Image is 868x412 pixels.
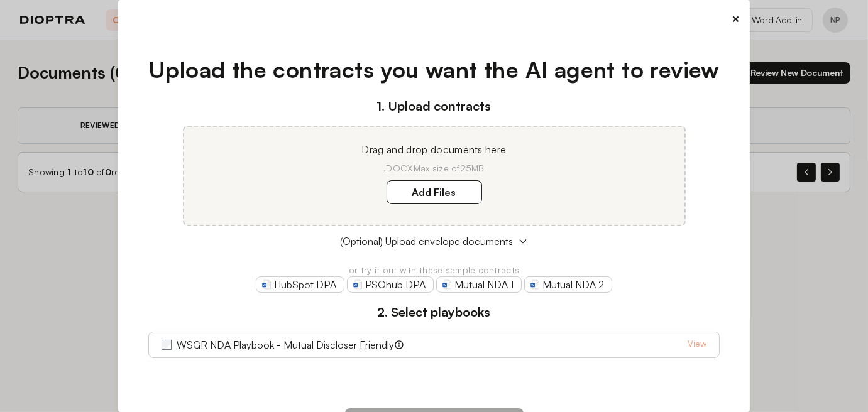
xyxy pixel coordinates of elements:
[732,10,740,28] button: ×
[148,303,720,322] h3: 2. Select playbooks
[387,180,482,204] label: Add Files
[148,264,720,276] p: or try it out with these sample contracts
[199,142,669,157] p: Drag and drop documents here
[436,276,522,293] a: Mutual NDA 1
[148,53,720,87] h1: Upload the contracts you want the AI agent to review
[148,97,720,116] h3: 1. Upload contracts
[256,276,344,293] a: HubSpot DPA
[524,276,612,293] a: Mutual NDA 2
[688,337,706,352] a: View
[148,234,720,249] button: (Optional) Upload envelope documents
[347,276,434,293] a: PSOhub DPA
[177,337,394,352] label: WSGR NDA Playbook - Mutual Discloser Friendly
[340,234,513,249] span: (Optional) Upload envelope documents
[199,162,669,175] p: .DOCX Max size of 25MB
